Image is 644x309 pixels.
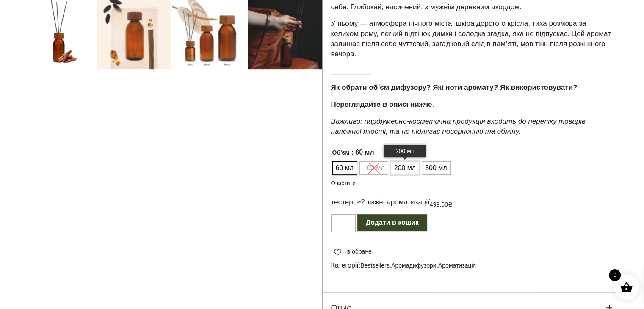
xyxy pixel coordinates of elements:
[360,262,389,269] a: Bestsellers
[609,269,621,281] span: 0
[422,162,450,174] li: 500 мл
[331,83,578,91] strong: Як обрати обʼєм дифузору? Які ноти аромату? Як використовувати?
[351,146,374,159] span: : 60 мл
[331,117,586,135] em: Важливо: парфумерно-косметична продукція входить до переліку товарів належної якості, та не підля...
[331,247,375,256] a: в обране
[357,214,427,231] button: Додати в кошик
[331,99,615,110] p: .
[331,160,452,176] ul: Об'єм
[331,180,356,186] a: Очистити
[331,214,356,232] input: Кількість товару
[331,100,432,108] strong: Переглядайте в описі нижче
[430,201,453,208] bdi: 499,00
[331,19,615,59] p: У ньому — атмосфера нічного міста, шкіра дорогого крісла, тиха розмова за келихом рому, легкий ві...
[334,161,356,175] span: 60 мл
[334,249,341,256] img: unfavourite.svg
[423,161,449,175] span: 500 мл
[331,66,615,76] p: __________
[392,161,418,175] span: 200 мл
[332,146,350,159] label: Об'єм
[333,162,357,174] li: 60 мл
[448,201,453,208] span: ₴
[438,262,476,269] a: Ароматизація
[331,197,430,207] p: тестер: ≈2 тижні ароматизації
[331,260,615,270] span: Категорії: , ,
[391,162,419,174] li: 200 мл
[391,262,436,269] a: Аромадифузори
[347,247,372,256] span: в обране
